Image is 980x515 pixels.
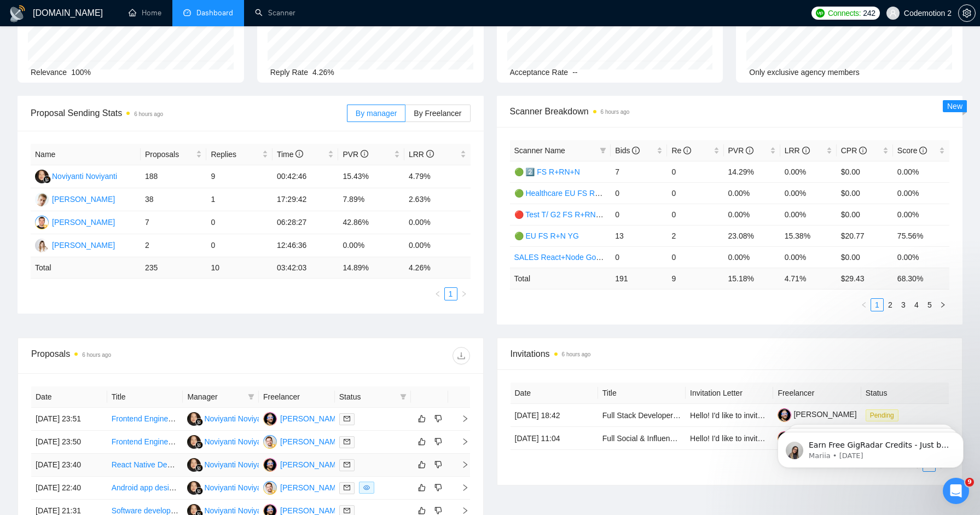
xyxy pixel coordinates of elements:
td: 0.00% [404,211,471,234]
td: [DATE] 23:50 [31,431,107,454]
span: Only exclusive agency members [749,68,860,77]
td: 15.43% [338,165,404,188]
td: 14.29% [724,161,780,182]
img: NN [187,458,201,472]
img: gigradar-bm.png [195,441,203,449]
td: $0.00 [837,204,893,225]
span: By manager [356,109,397,118]
span: user [889,9,897,17]
td: 0.00% [893,204,949,225]
th: Replies [206,144,272,165]
th: Freelancer [259,386,335,408]
button: dislike [432,435,445,448]
li: Previous Page [431,287,444,300]
a: React Native Developer - Track Meet Mobile App [112,460,277,469]
a: setting [958,9,976,18]
td: 0 [206,234,272,257]
td: 7 [611,161,667,182]
th: Title [598,383,686,404]
a: YG[PERSON_NAME] [263,506,343,514]
span: filter [398,389,409,405]
div: [PERSON_NAME] [280,413,343,425]
button: dislike [432,458,445,471]
img: gigradar-bm.png [195,418,203,426]
span: right [453,415,469,423]
span: LRR [785,146,810,155]
span: dislike [434,506,442,515]
div: [PERSON_NAME] [52,239,115,251]
td: 2 [667,225,723,246]
li: Next Page [457,287,471,300]
span: right [453,461,469,468]
button: setting [958,4,976,22]
span: mail [344,507,350,514]
a: 🔴 Test T/ G2 FS R+RN+N/ 06.03 [514,210,629,219]
span: filter [248,394,254,400]
td: 0 [206,211,272,234]
td: 15.18 % [724,268,780,289]
img: YG [263,458,277,472]
span: info-circle [683,147,691,154]
a: NNNoviyanti Noviyanti [35,171,117,180]
td: 0 [667,161,723,182]
li: 5 [923,298,936,311]
td: 10 [206,257,272,279]
span: info-circle [361,150,368,158]
button: left [431,287,444,300]
a: VK[PERSON_NAME] [263,483,343,491]
span: Invitations [511,347,949,361]
th: Freelancer [773,383,861,404]
div: Noviyanti Noviyanti [204,413,269,425]
td: 4.26 % [404,257,471,279]
td: 0 [611,246,667,268]
td: 0.00% [893,161,949,182]
span: info-circle [746,147,753,154]
td: [DATE] 23:40 [31,454,107,477]
div: [PERSON_NAME] [280,459,343,471]
a: YG[PERSON_NAME] [263,414,343,423]
span: like [418,483,426,492]
div: Noviyanti Noviyanti [204,459,269,471]
span: Manager [187,391,243,403]
span: info-circle [919,147,927,154]
img: NN [35,170,49,183]
span: right [453,507,469,514]
span: dislike [434,460,442,469]
time: 6 hours ago [82,352,111,358]
div: [PERSON_NAME] [280,482,343,494]
td: 7.89% [338,188,404,211]
button: right [457,287,471,300]
th: Proposals [141,144,207,165]
td: 0.00% [780,182,837,204]
td: $0.00 [837,182,893,204]
a: Android app design, sensory creative [112,483,237,492]
img: upwork-logo.png [816,9,825,18]
span: dislike [434,437,442,446]
a: Frontend Engineer (Next.js / Framer Motion) Build Trust-First Assistant [112,437,350,446]
span: left [861,302,867,308]
th: Date [31,386,107,408]
button: like [415,435,428,448]
a: YG[PERSON_NAME] [263,460,343,468]
span: 100% [71,68,91,77]
a: DK[PERSON_NAME] [35,240,115,249]
img: logo [9,5,26,22]
a: 5 [924,299,936,311]
button: right [936,298,949,311]
th: Manager [183,386,259,408]
td: $0.00 [837,161,893,182]
td: 4.71 % [780,268,837,289]
span: LRR [409,150,434,159]
span: like [418,506,426,515]
a: Full Social & Influencer Marketing Team for Viral Crypto Project ([PERSON_NAME]) [602,434,886,443]
span: download [453,351,469,360]
span: Status [339,391,396,403]
span: like [418,460,426,469]
th: Title [107,386,183,408]
li: 3 [897,298,910,311]
td: 0.00% [404,234,471,257]
td: Android app design, sensory creative [107,477,183,500]
span: Re [671,146,691,155]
